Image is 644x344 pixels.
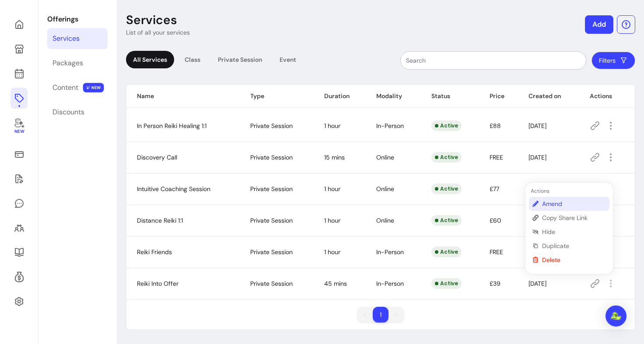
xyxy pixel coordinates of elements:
nav: pagination navigation [353,302,409,327]
span: Private Session [250,248,293,256]
div: Services [52,33,80,44]
th: Status [421,85,479,108]
span: £88 [490,122,501,130]
a: Services [47,28,108,49]
span: 1 hour [324,185,340,193]
span: Hide [542,227,606,236]
div: Content [52,82,78,93]
button: Filters [591,52,635,69]
span: Online [376,185,394,193]
th: Type [240,85,314,108]
div: Active [431,152,462,163]
div: Active [431,121,462,131]
th: Created on [518,85,579,108]
span: Discovery Call [137,153,177,161]
th: Actions [579,85,635,108]
span: Amend [542,199,606,208]
span: £39 [490,280,500,287]
span: In-Person [376,248,404,256]
a: My Co-Founder [10,112,28,140]
span: Actions [529,188,549,195]
a: Calendar [10,63,28,84]
div: Class [178,51,207,68]
span: Online [376,216,394,224]
th: Name [126,85,240,108]
span: [DATE] [528,122,546,130]
p: List of all your services [126,28,190,37]
a: Home [10,14,28,35]
span: Reiki Into Offer [137,280,178,287]
div: Private Session [211,51,269,68]
a: Discounts [47,102,108,123]
span: Duplicate [542,241,606,250]
span: In Person Reiki Healing 1:1 [137,122,206,130]
span: FREE [490,248,503,256]
div: Discounts [52,107,84,117]
a: Clients [10,217,28,238]
div: Open Intercom Messenger [605,305,626,326]
p: Offerings [47,14,108,25]
button: Add [585,15,613,34]
div: Active [431,278,462,289]
span: NEW [83,83,104,92]
span: Online [376,153,394,161]
a: Packages [47,53,108,74]
a: Settings [10,291,28,312]
a: Offerings [10,88,28,109]
span: Distance Reiki 1:1 [137,216,183,224]
span: Copy Share Link [542,213,606,222]
span: FREE [490,153,503,161]
span: 1 hour [324,122,340,130]
span: Private Session [250,185,293,193]
input: Search [406,56,581,65]
a: My Messages [10,193,28,214]
th: Modality [366,85,421,108]
div: Event [273,51,303,68]
span: [DATE] [528,153,546,161]
p: Services [126,12,177,28]
span: Private Session [250,153,293,161]
div: Active [431,184,462,194]
th: Price [479,85,518,108]
span: 45 mins [324,280,347,287]
li: pagination item 1 active [373,307,388,323]
a: Refer & Earn [10,266,28,287]
span: £60 [490,216,501,224]
span: In-Person [376,122,404,130]
a: Resources [10,242,28,263]
div: Packages [52,58,83,68]
span: Reiki Friends [137,248,172,256]
th: Duration [314,85,366,108]
div: Active [431,215,462,226]
span: £77 [490,185,499,193]
span: Private Session [250,122,293,130]
div: All Services [126,51,174,68]
span: Delete [542,255,606,264]
span: In-Person [376,280,404,287]
span: 15 mins [324,153,345,161]
a: Sales [10,144,28,165]
span: Private Session [250,216,293,224]
span: [DATE] [528,280,546,287]
span: Intuitive Coaching Session [137,185,210,193]
span: Private Session [250,280,293,287]
span: New [14,129,24,135]
div: Active [431,247,462,257]
a: Waivers [10,168,28,189]
span: 1 hour [324,248,340,256]
a: My Page [10,39,28,60]
span: 1 hour [324,216,340,224]
a: Content [47,77,108,98]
